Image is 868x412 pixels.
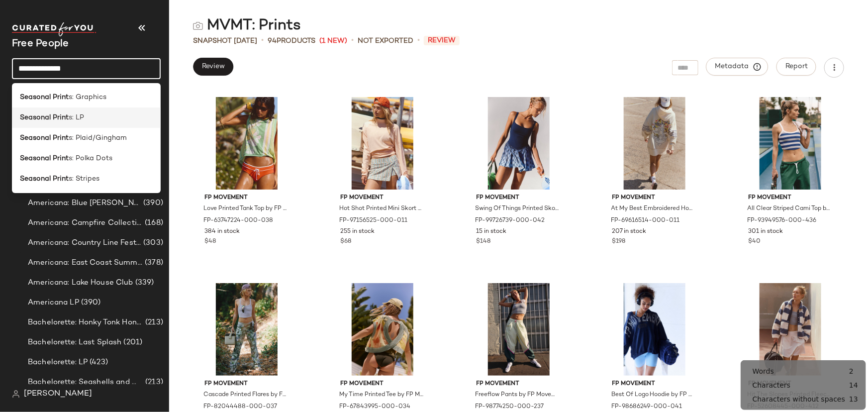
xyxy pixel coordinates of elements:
[28,297,79,309] span: Americana LP
[268,37,277,45] span: 94
[143,217,163,229] span: (168)
[477,380,561,389] span: FP Movement
[69,174,99,184] span: s: Stripes
[476,205,560,213] span: Swing Of Things Printed Skortsie by FP Movement at Free People in Blue, Size: M
[340,237,351,246] span: $68
[69,92,106,103] span: s: Graphics
[748,227,783,236] span: 301 in stock
[611,391,696,400] span: Best Of Logo Hoodie by FP Movement at Free People in Blue, Size: L
[20,92,69,103] b: Seasonal Print
[12,39,69,49] span: Current Company Name
[28,257,143,269] span: Americana: East Coast Summer
[28,237,141,249] span: Americana: Country Line Festival
[24,388,92,400] span: [PERSON_NAME]
[612,237,626,246] span: $198
[193,16,301,36] div: MVMT: Prints
[469,97,569,190] img: 99726739_042_a
[204,227,240,236] span: 384 in stock
[20,112,69,123] b: Seasonal Print
[604,97,705,190] img: 69616514_011_a
[203,205,288,213] span: Love Printed Tank Top by FP Movement at Free People in [GEOGRAPHIC_DATA], Size: S
[28,337,122,348] span: Bachelorette: Last Splash
[193,36,257,46] span: Snapshot [DATE]
[193,58,233,76] button: Review
[69,133,127,143] span: s: Plaid/Gingham
[715,62,760,71] span: Metadata
[12,390,20,398] img: svg%3e
[69,112,84,123] span: s: LP
[747,205,832,213] span: All Clear Striped Cami Top by FP Movement at Free People in Blue, Size: M/L
[351,35,354,47] span: •
[339,205,424,213] span: Hot Shot Printed Mini Skort by FP Movement at Free People in Blue, Size: L
[28,377,143,388] span: Bachelorette: Seashells and Wedding Bells
[340,194,425,203] span: FP Movement
[20,153,69,164] b: Seasonal Print
[740,283,841,376] img: 52608445_412_a
[477,237,491,246] span: $148
[204,237,216,246] span: $48
[141,237,163,249] span: (303)
[204,380,289,389] span: FP Movement
[339,403,410,412] span: FP-67843995-000-034
[143,377,163,388] span: (213)
[747,216,816,225] span: FP-93949576-000-436
[476,391,560,400] span: Freeflow Pants by FP Movement at Free People in [GEOGRAPHIC_DATA], Size: M
[203,391,288,400] span: Cascade Printed Flares by FP Movement at Free People in [GEOGRAPHIC_DATA], Size: L
[20,174,69,184] b: Seasonal Print
[203,403,277,412] span: FP-82044488-000-037
[611,205,696,213] span: At My Best Embroidered Hoodie by FP Movement at Free People in White, Size: M
[69,153,112,164] span: s: Polka Dots
[748,237,761,246] span: $40
[469,283,569,376] img: 98774250_237_a
[340,227,375,236] span: 255 in stock
[612,194,697,203] span: FP Movement
[785,63,808,71] span: Report
[122,337,143,348] span: (201)
[612,380,697,389] span: FP Movement
[477,194,561,203] span: FP Movement
[28,357,88,368] span: Bachelorette: LP
[476,403,544,412] span: FP-98774250-000-237
[424,36,460,45] span: Review
[28,317,143,328] span: Bachelorette: Honky Tonk Honey
[358,36,413,46] span: Not Exported
[12,22,96,36] img: cfy_white_logo.C9jOOHJF.svg
[143,257,163,269] span: (378)
[261,35,264,47] span: •
[141,198,163,209] span: (390)
[319,36,347,46] span: (1 New)
[340,380,425,389] span: FP Movement
[748,194,833,203] span: FP Movement
[203,216,273,225] span: FP-63747224-000-038
[196,283,297,376] img: 82044488_037_a
[332,283,433,376] img: 67843995_034_b
[339,391,424,400] span: My Time Printed Tee by FP Movement at Free People in [GEOGRAPHIC_DATA], Size: XL
[196,97,297,190] img: 63747224_038_d
[20,133,69,143] b: Seasonal Print
[28,217,143,229] span: Americana: Campfire Collective
[193,21,203,31] img: svg%3e
[332,97,433,190] img: 97156525_011_a
[143,317,163,328] span: (213)
[339,216,407,225] span: FP-97156525-000-011
[417,35,420,47] span: •
[611,403,682,412] span: FP-98686249-000-041
[28,277,133,289] span: Americana: Lake House Club
[88,357,108,368] span: (423)
[28,198,141,209] span: Americana: Blue [PERSON_NAME] Baby
[477,227,507,236] span: 15 in stock
[604,283,705,376] img: 98686249_041_e
[268,36,315,46] div: Products
[740,97,841,190] img: 93949576_436_a
[476,216,545,225] span: FP-99726739-000-042
[611,216,680,225] span: FP-69616514-000-011
[776,58,816,76] button: Report
[706,58,769,76] button: Metadata
[79,297,101,309] span: (390)
[133,277,154,289] span: (339)
[204,194,289,203] span: FP Movement
[201,63,225,71] span: Review
[612,227,647,236] span: 207 in stock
